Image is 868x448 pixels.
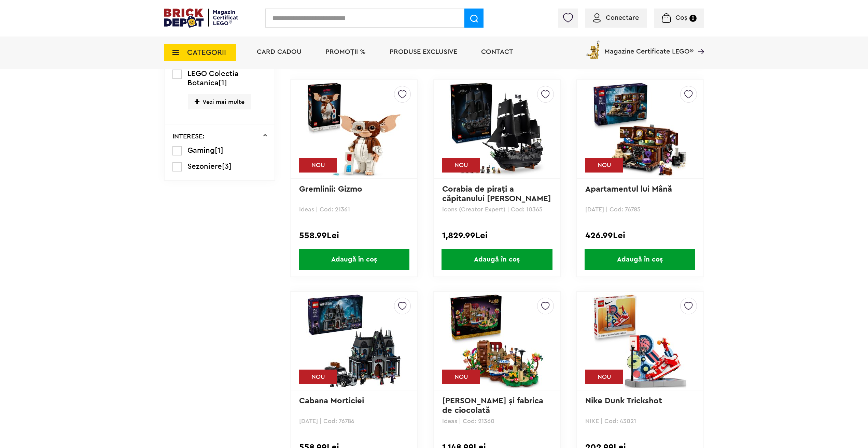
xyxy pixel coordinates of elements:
[585,231,695,240] div: 426.99Lei
[219,79,227,87] span: [1]
[188,94,251,109] span: Vezi mai multe
[434,249,560,270] a: Adaugă în coș
[299,397,364,405] a: Cabana Morticiei
[442,249,552,270] span: Adaugă în coș
[449,81,545,177] img: Corabia de piraţi a căpitanului Jack Sparrow
[299,185,362,193] a: Gremlinii: Gizmo
[449,293,545,389] img: Willy Wonka şi fabrica de ciocolată
[215,147,223,154] span: [1]
[585,249,695,270] span: Adaugă în coș
[481,48,513,55] a: Contact
[585,370,623,384] div: NOU
[689,15,697,22] small: 0
[187,147,215,154] span: Gaming
[222,163,232,170] span: [3]
[306,81,402,177] img: Gremlinii: Gizmo
[675,14,687,21] span: Coș
[257,48,302,55] a: Card Cadou
[442,231,552,240] div: 1,829.99Lei
[187,49,226,56] span: CATEGORII
[172,133,205,140] p: INTERESE:
[442,418,552,424] p: Ideas | Cod: 21360
[187,163,222,170] span: Sezoniere
[442,370,480,384] div: NOU
[585,158,623,173] div: NOU
[592,293,688,389] img: Nike Dunk Trickshot
[187,70,239,87] span: LEGO Colectia Botanica
[325,48,366,55] a: PROMOȚII %
[299,231,409,240] div: 558.99Lei
[694,39,704,46] a: Magazine Certificate LEGO®
[577,249,703,270] a: Adaugă în coș
[592,81,688,177] img: Apartamentul lui Mână
[606,14,639,21] span: Conectare
[442,206,552,212] p: Icons (Creator Expert) | Cod: 10365
[585,418,695,424] p: NIKE | Cod: 43021
[299,158,337,173] div: NOU
[593,14,639,21] a: Conectare
[299,206,409,212] p: Ideas | Cod: 21361
[585,206,695,212] p: [DATE] | Cod: 76785
[299,249,409,270] span: Adaugă în coș
[442,397,546,415] a: [PERSON_NAME] şi fabrica de ciocolată
[306,293,402,389] img: Cabana Morticiei
[291,249,417,270] a: Adaugă în coș
[442,185,551,203] a: Corabia de piraţi a căpitanului [PERSON_NAME]
[585,185,672,193] a: Apartamentul lui Mână
[390,48,457,55] a: Produse exclusive
[299,418,409,424] p: [DATE] | Cod: 76786
[442,158,480,173] div: NOU
[604,39,694,55] span: Magazine Certificate LEGO®
[299,370,337,384] div: NOU
[585,397,662,405] a: Nike Dunk Trickshot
